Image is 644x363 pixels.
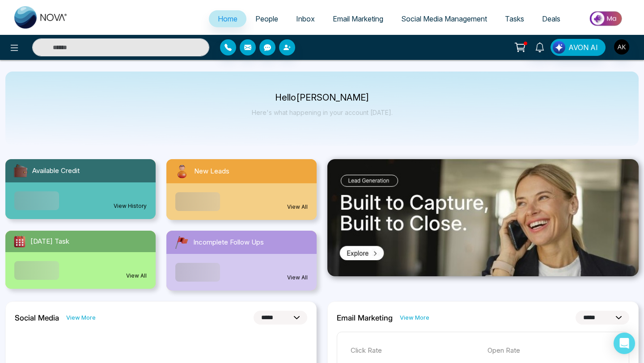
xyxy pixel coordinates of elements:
a: View All [287,203,308,211]
img: Market-place.gif [574,8,639,29]
img: . [327,159,639,276]
span: Available Credit [32,166,80,176]
h2: Email Marketing [337,313,393,322]
a: View All [287,274,308,282]
span: [DATE] Task [30,236,69,247]
a: Incomplete Follow UpsView All [161,231,322,291]
img: User Avatar [614,39,629,55]
a: Inbox [287,10,324,27]
span: AVON AI [568,42,598,53]
a: People [246,10,287,27]
span: New Leads [194,166,229,177]
span: Social Media Management [401,14,487,23]
span: Deals [542,14,560,23]
span: Home [218,14,237,23]
img: followUps.svg [174,234,190,250]
a: Deals [533,10,569,27]
a: View History [114,202,147,210]
span: Incomplete Follow Ups [193,237,264,248]
button: AVON AI [551,39,606,56]
a: View More [66,313,96,322]
img: Nova CRM Logo [14,6,68,29]
a: Social Media Management [392,10,496,27]
span: Tasks [505,14,524,23]
a: New LeadsView All [161,159,322,220]
img: Lead Flow [553,41,565,54]
a: View All [126,272,147,280]
p: Open Rate [487,346,615,356]
div: Open Intercom Messenger [614,333,635,354]
a: Email Marketing [324,10,392,27]
a: Tasks [496,10,533,27]
span: People [255,14,278,23]
img: newLeads.svg [174,163,191,180]
span: Email Marketing [333,14,383,23]
h2: Social Media [15,313,59,322]
img: availableCredit.svg [13,163,29,179]
span: Inbox [296,14,315,23]
p: Hello [PERSON_NAME] [252,94,393,101]
p: Click Rate [351,346,479,356]
a: View More [400,313,429,322]
img: todayTask.svg [13,234,27,249]
a: Home [209,10,246,27]
p: Here's what happening in your account [DATE]. [252,109,393,116]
